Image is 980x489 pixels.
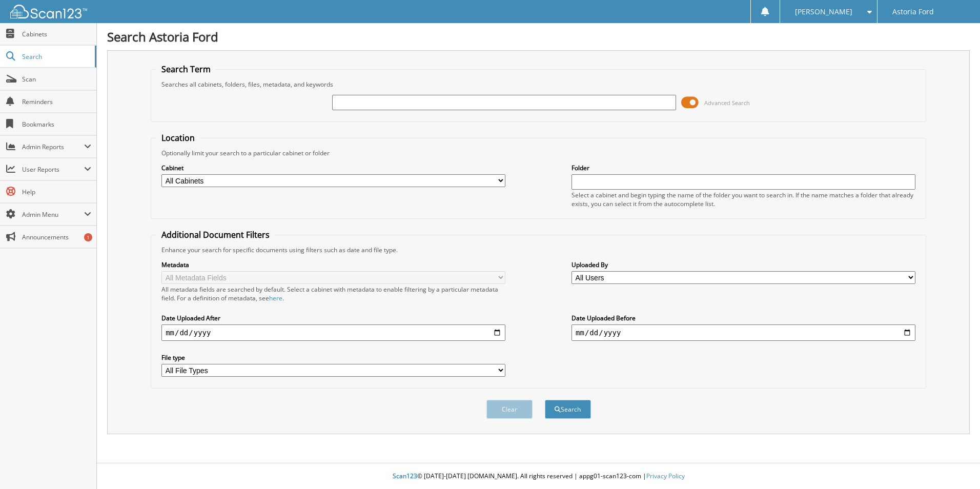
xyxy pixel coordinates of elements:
[22,52,90,61] span: Search
[22,120,91,129] span: Bookmarks
[84,233,92,241] div: 1
[156,149,921,157] div: Optionally limit your search to a particular cabinet or folder
[161,164,505,172] label: Cabinet
[107,28,970,45] h1: Search Astoria Ford
[97,464,980,489] div: © [DATE]-[DATE] [DOMAIN_NAME]. All rights reserved | appg01-scan123-com |
[393,472,417,480] span: Scan123
[22,165,84,174] span: User Reports
[161,353,505,362] label: File type
[161,260,505,269] label: Metadata
[795,9,852,15] span: [PERSON_NAME]
[22,97,91,106] span: Reminders
[22,233,91,241] span: Announcements
[571,314,915,322] label: Date Uploaded Before
[22,75,91,84] span: Scan
[545,400,591,419] button: Search
[156,132,200,144] legend: Location
[156,80,921,89] div: Searches all cabinets, folders, files, metadata, and keywords
[486,400,533,419] button: Clear
[704,99,750,107] span: Advanced Search
[10,5,87,18] img: scan123-logo-white.svg
[571,260,915,269] label: Uploaded By
[22,142,84,151] span: Admin Reports
[161,285,505,302] div: All metadata fields are searched by default. Select a cabinet with metadata to enable filtering b...
[22,210,84,219] span: Admin Menu
[571,324,915,341] input: end
[892,9,934,15] span: Astoria Ford
[156,64,216,75] legend: Search Term
[156,229,275,240] legend: Additional Document Filters
[161,324,505,341] input: start
[161,314,505,322] label: Date Uploaded After
[22,30,91,38] span: Cabinets
[571,191,915,208] div: Select a cabinet and begin typing the name of the folder you want to search in. If the name match...
[646,472,685,480] a: Privacy Policy
[156,246,921,254] div: Enhance your search for specific documents using filters such as date and file type.
[22,188,91,196] span: Help
[269,294,282,302] a: here
[571,164,915,172] label: Folder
